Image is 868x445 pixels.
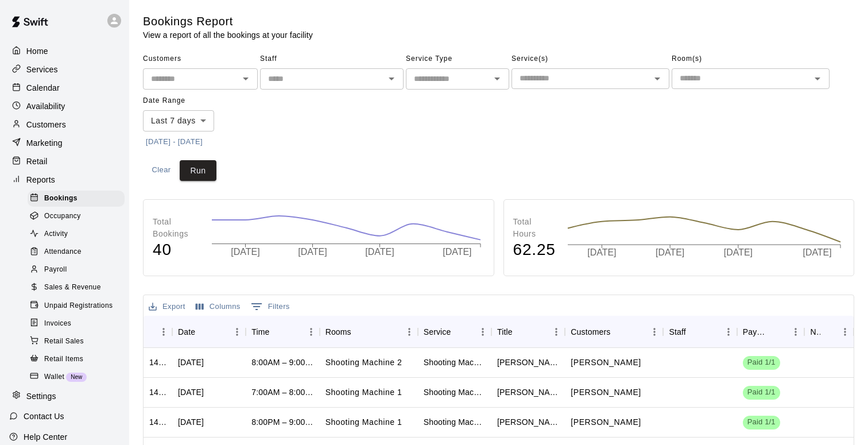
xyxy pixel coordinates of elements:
span: Paid 1/1 [743,387,780,398]
div: Retail Sales [28,334,125,350]
tspan: [DATE] [656,248,684,258]
a: Unpaid Registrations [28,297,129,315]
div: Date [178,316,195,348]
button: Menu [646,323,663,340]
button: Sort [149,324,165,340]
a: Retail [9,153,120,170]
span: Bookings [44,193,77,204]
a: WalletNew [28,368,129,386]
a: Home [9,42,120,60]
div: Fri, Sep 19, 2025 [178,416,204,428]
button: Menu [474,323,491,340]
button: Menu [720,323,737,340]
span: Sales & Revenue [44,282,101,293]
a: Sales & Revenue [28,279,129,297]
p: Shooting Machine 1 [325,416,402,428]
a: Reports [9,171,120,188]
div: Customers [571,316,610,348]
button: Sort [771,324,787,340]
a: Availability [9,98,120,115]
span: Room(s) [672,50,830,68]
div: Thu, Sep 18, 2025 [178,386,204,398]
tspan: [DATE] [365,247,394,257]
div: Title [497,316,513,348]
tspan: [DATE] [804,248,832,258]
a: Marketing [9,134,120,152]
div: Rooms [320,316,418,348]
p: Settings [26,390,56,402]
div: Time [251,316,269,348]
button: Open [809,71,826,87]
div: Attendance [28,244,125,260]
p: Retail [26,156,48,167]
button: Show filters [248,297,293,316]
span: Service Type [406,50,509,68]
div: Thu, Sep 18, 2025 [178,357,204,368]
div: Payment [737,316,805,348]
p: Total Hours [513,216,556,240]
p: Total Bookings [153,216,200,240]
span: Payroll [44,264,67,276]
div: ID [144,316,172,348]
span: Date Range [143,92,243,110]
div: Date [172,316,246,348]
span: Paid 1/1 [743,417,780,428]
button: Sort [195,324,211,340]
div: Sherly Bruno [497,386,559,398]
button: Select columns [193,298,243,316]
a: Payroll [28,261,129,279]
p: Sherly Bruno [571,357,641,369]
div: Shooting Machine Rental [424,386,486,398]
a: Customers [9,116,120,133]
button: Sort [451,324,467,340]
div: Title [491,316,565,348]
div: Shooting Machine Rental [424,357,486,368]
tspan: [DATE] [298,247,327,257]
div: 7:00AM – 8:00AM [251,386,313,398]
a: Occupancy [28,207,129,225]
p: Sherly Bruno [571,386,641,398]
button: Sort [351,324,367,340]
span: Wallet [44,372,64,383]
button: Run [180,160,216,181]
a: Activity [28,226,129,243]
span: Customers [143,50,258,68]
span: Invoices [44,318,71,330]
p: Gee Yu [571,416,641,428]
div: Staff [663,316,737,348]
button: Menu [303,323,320,340]
div: Invoices [28,316,125,332]
div: Staff [669,316,685,348]
p: Calendar [26,82,60,94]
span: Retail Items [44,354,83,365]
div: Rooms [325,316,351,348]
span: New [66,374,87,380]
p: Customers [26,119,66,130]
button: Clear [143,160,180,181]
button: Sort [513,324,529,340]
tspan: [DATE] [443,247,471,257]
span: Staff [260,50,404,68]
a: Retail Sales [28,332,129,350]
p: Reports [26,174,55,185]
p: Contact Us [24,411,64,422]
div: Unpaid Registrations [28,298,125,314]
span: Activity [44,229,68,240]
div: Service [418,316,491,348]
button: Sort [820,324,836,340]
button: Menu [548,323,565,340]
button: Export [146,298,188,316]
p: View a report of all the bookings at your facility [143,29,313,41]
div: Shooting Machine Rental [424,416,486,428]
div: 1436165 [149,416,166,428]
a: Services [9,61,120,78]
div: Time [246,316,319,348]
a: Invoices [28,315,129,332]
button: Menu [401,323,418,340]
div: Sales & Revenue [28,280,125,296]
tspan: [DATE] [231,247,259,257]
